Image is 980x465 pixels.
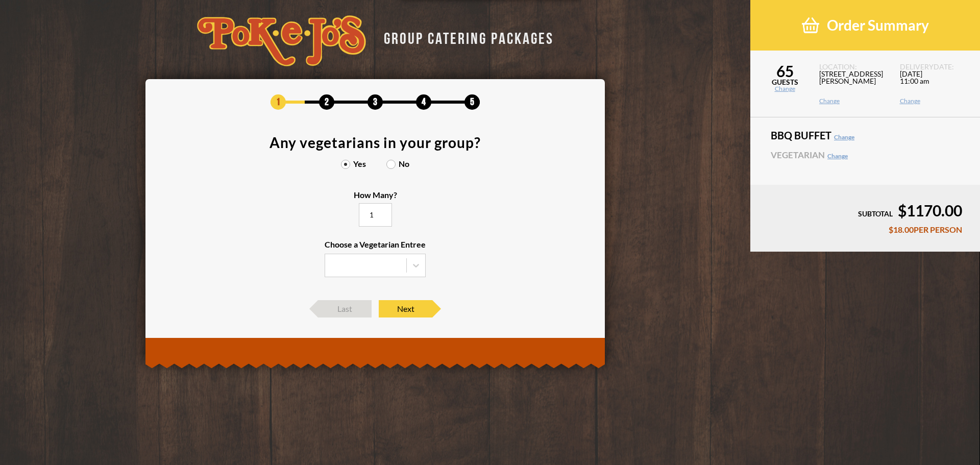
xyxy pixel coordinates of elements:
[819,98,887,104] a: Change
[367,94,383,110] span: 3
[386,160,409,168] label: No
[827,152,848,160] a: Change
[750,86,819,92] a: Change
[900,98,968,104] a: Change
[900,63,968,70] span: DELIVERY DATE:
[771,151,960,159] span: Vegetarian
[900,70,968,98] span: [DATE] 11:00 am
[269,135,481,150] div: Any vegetarians in your group?
[359,203,392,227] input: How Many?
[802,16,819,34] img: shopping-basket-3cad201a.png
[750,63,819,79] span: 65
[750,79,819,86] span: GUESTS
[379,300,432,317] span: Next
[827,16,929,34] span: Order Summary
[341,160,366,168] label: Yes
[768,203,962,218] div: $1170.00
[771,130,960,140] span: BBQ Buffet
[834,133,854,141] a: Change
[197,15,366,66] img: logo-34603ddf.svg
[318,300,372,317] span: Last
[819,70,887,98] span: [STREET_ADDRESS][PERSON_NAME]
[464,94,480,110] span: 5
[768,226,962,234] div: $18.00 PER PERSON
[376,27,554,46] div: GROUP CATERING PACKAGES
[325,240,426,277] label: Choose a Vegetarian Entree
[416,94,431,110] span: 4
[319,94,334,110] span: 2
[819,63,887,70] span: LOCATION:
[271,94,286,110] span: 1
[354,191,397,228] label: How Many?
[858,209,893,218] span: SUBTOTAL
